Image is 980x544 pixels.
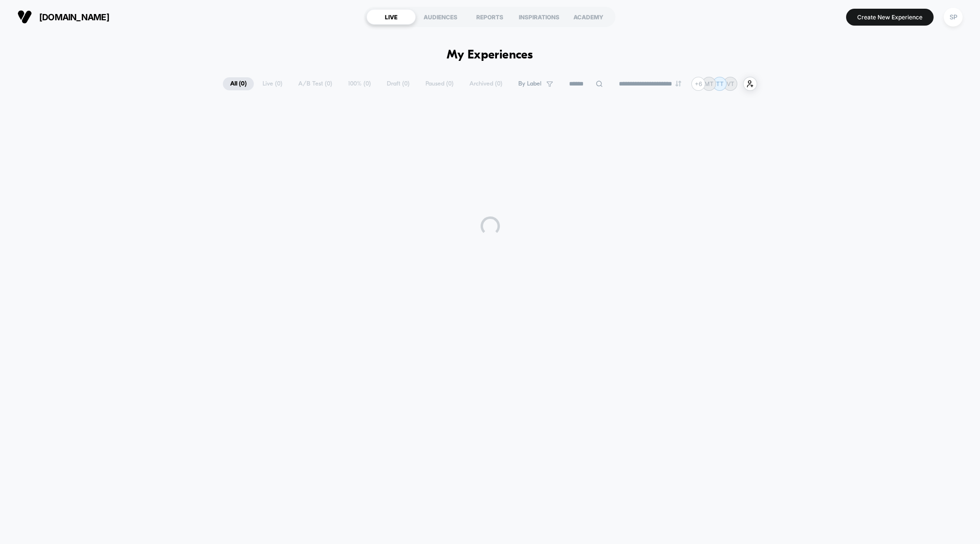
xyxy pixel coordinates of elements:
p: VT [727,80,734,87]
p: TT [716,80,724,87]
div: + 6 [691,77,705,91]
div: SP [944,8,963,27]
div: INSPIRATIONS [514,9,564,25]
button: [DOMAIN_NAME] [15,9,112,25]
button: Create New Experience [846,9,934,26]
p: MT [704,80,714,87]
div: LIVE [366,9,416,25]
span: All ( 0 ) [223,77,254,90]
img: Visually logo [17,10,32,24]
span: By Label [518,80,541,87]
div: AUDIENCES [416,9,465,25]
span: [DOMAIN_NAME] [39,12,109,22]
button: SP [941,7,965,27]
div: REPORTS [465,9,514,25]
h1: My Experiences [447,48,533,62]
img: end [675,81,681,86]
div: ACADEMY [564,9,613,25]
